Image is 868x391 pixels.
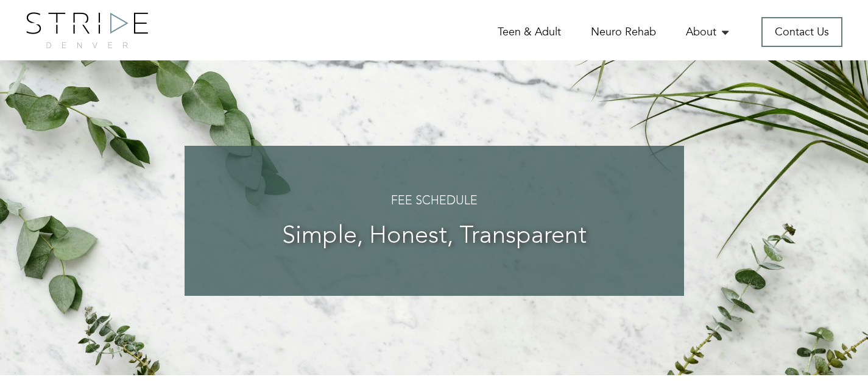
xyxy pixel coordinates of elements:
a: Contact Us [761,17,842,47]
img: logo.png [26,12,148,48]
h4: Fee Schedule [209,195,660,208]
h3: Simple, Honest, Transparent [209,223,660,250]
a: Teen & Adult [498,24,561,40]
a: About [686,24,732,40]
a: Neuro Rehab [591,24,656,40]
